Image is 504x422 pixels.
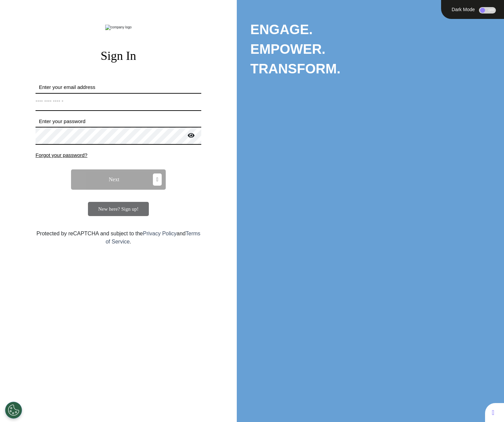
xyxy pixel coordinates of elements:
span: Forgot your password? [36,152,87,158]
button: Open Preferences [5,402,22,419]
h2: Sign In [36,49,201,63]
div: ENGAGE. [250,20,504,39]
div: Protected by reCAPTCHA and subject to the and . [36,230,201,246]
label: Enter your password [36,118,201,125]
div: Dark Mode [449,7,477,12]
label: Enter your email address [36,84,201,91]
img: company logo [105,25,132,30]
a: Privacy Policy [143,231,177,236]
span: New here? Sign up! [98,206,139,212]
div: EMPOWER. [250,39,504,59]
div: OFF [479,7,496,14]
div: TRANSFORM. [250,59,504,78]
span: Next [109,177,119,182]
button: Next [71,169,166,190]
